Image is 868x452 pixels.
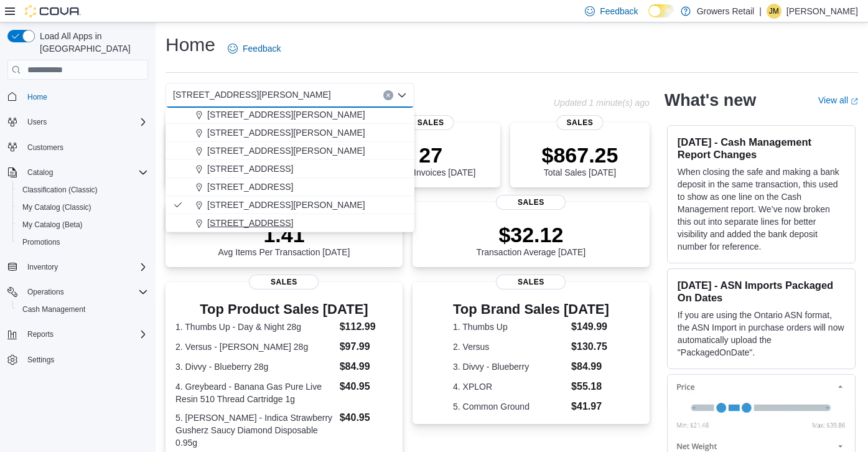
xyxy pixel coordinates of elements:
[27,287,64,297] span: Operations
[496,195,566,210] span: Sales
[17,182,103,197] a: Classification (Classic)
[35,30,148,55] span: Load All Apps in [GEOGRAPHIC_DATA]
[17,302,148,317] span: Cash Management
[22,327,148,342] span: Reports
[166,160,414,178] button: [STREET_ADDRESS]
[2,258,153,276] button: Inventory
[22,285,69,299] button: Operations
[453,341,566,353] dt: 2. Versus
[386,143,475,167] p: 27
[571,339,609,354] dd: $130.75
[166,142,414,160] button: [STREET_ADDRESS][PERSON_NAME]
[17,200,96,215] a: My Catalog (Classic)
[12,301,153,318] button: Cash Management
[166,106,414,124] button: [STREET_ADDRESS][PERSON_NAME]
[678,166,845,253] p: When closing the safe and making a bank deposit in the same transaction, this used to show as one...
[22,237,60,247] span: Promotions
[166,52,414,232] div: Choose from the following options
[453,360,566,373] dt: 3. Divvy - Blueberry
[22,202,91,212] span: My Catalog (Classic)
[17,217,88,232] a: My Catalog (Beta)
[207,181,293,193] span: [STREET_ADDRESS]
[851,98,858,105] svg: External link
[12,181,153,199] button: Classification (Classic)
[27,355,54,365] span: Settings
[166,32,215,57] h1: Home
[678,279,845,304] h3: [DATE] - ASN Imports Packaged On Dates
[2,351,153,369] button: Settings
[22,90,52,105] a: Home
[7,82,148,401] nav: Complex example
[175,380,335,405] dt: 4. Greybeard - Banana Gas Pure Live Resin 510 Thread Cartridge 1g
[17,235,65,250] a: Promotions
[340,339,393,354] dd: $97.99
[27,117,47,127] span: Users
[22,165,58,180] button: Catalog
[27,262,58,272] span: Inventory
[166,178,414,196] button: [STREET_ADDRESS]
[22,352,59,367] a: Settings
[27,143,63,153] span: Customers
[477,222,586,257] div: Transaction Average [DATE]
[759,4,762,19] p: |
[17,302,90,317] a: Cash Management
[2,113,153,131] button: Users
[207,217,293,229] span: [STREET_ADDRESS]
[22,115,148,129] span: Users
[12,233,153,251] button: Promotions
[340,359,393,374] dd: $84.99
[786,4,858,19] p: [PERSON_NAME]
[223,36,286,61] a: Feedback
[477,222,586,247] p: $32.12
[697,4,755,19] p: Growers Retail
[453,321,566,333] dt: 1. Thumbs Up
[769,4,779,19] span: JM
[22,185,98,195] span: Classification (Classic)
[542,143,618,177] div: Total Sales [DATE]
[175,321,335,333] dt: 1. Thumbs Up - Day & Night 28g
[453,400,566,413] dt: 5. Common Ground
[340,379,393,394] dd: $40.95
[175,341,335,353] dt: 2. Versus - [PERSON_NAME] 28g
[12,216,153,233] button: My Catalog (Beta)
[17,235,148,250] span: Promotions
[386,143,475,177] div: Total # Invoices [DATE]
[397,90,407,100] button: Close list of options
[22,220,83,230] span: My Catalog (Beta)
[17,217,148,232] span: My Catalog (Beta)
[249,275,319,290] span: Sales
[22,88,148,104] span: Home
[22,260,148,275] span: Inventory
[600,5,638,17] span: Feedback
[175,412,335,449] dt: 5. [PERSON_NAME] - Indica Strawberry Gusherz Saucy Diamond Disposable 0.95g
[22,139,148,155] span: Customers
[22,140,68,155] a: Customers
[2,326,153,343] button: Reports
[678,309,845,359] p: If you are using the Ontario ASN format, the ASN Import in purchase orders will now automatically...
[22,304,85,314] span: Cash Management
[25,5,81,17] img: Cova
[218,222,350,247] p: 1.41
[22,165,148,180] span: Catalog
[207,144,365,157] span: [STREET_ADDRESS][PERSON_NAME]
[665,90,756,110] h2: What's new
[218,222,350,257] div: Avg Items Per Transaction [DATE]
[2,87,153,105] button: Home
[22,115,52,129] button: Users
[166,124,414,142] button: [STREET_ADDRESS][PERSON_NAME]
[175,360,335,373] dt: 3. Divvy - Blueberry 28g
[175,302,393,317] h3: Top Product Sales [DATE]
[207,199,365,211] span: [STREET_ADDRESS][PERSON_NAME]
[173,87,331,102] span: [STREET_ADDRESS][PERSON_NAME]
[571,359,609,374] dd: $84.99
[207,126,365,139] span: [STREET_ADDRESS][PERSON_NAME]
[207,162,293,175] span: [STREET_ADDRESS]
[166,214,414,232] button: [STREET_ADDRESS]
[27,92,47,102] span: Home
[408,115,454,130] span: Sales
[22,260,63,275] button: Inventory
[22,352,148,367] span: Settings
[17,200,148,215] span: My Catalog (Classic)
[22,327,58,342] button: Reports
